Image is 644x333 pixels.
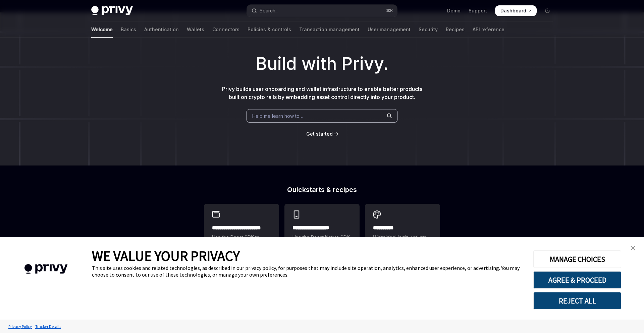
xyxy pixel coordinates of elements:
span: Dashboard [500,7,526,14]
span: ⌘ K [386,8,393,13]
a: Basics [121,21,136,38]
a: Wallets [187,21,204,38]
div: Search... [260,7,278,15]
a: Welcome [91,21,113,38]
a: Connectors [212,21,239,38]
span: Use the React SDK to authenticate a user and create an embedded wallet. [212,233,271,266]
img: close banner [631,246,635,250]
span: Whitelabel login, wallets, and user management with your own UI and branding. [373,233,432,266]
a: Dashboard [495,5,537,16]
a: Get started [306,131,333,137]
a: API reference [473,21,504,38]
a: User management [368,21,411,38]
a: Authentication [144,21,179,38]
a: Transaction management [299,21,360,38]
h1: Build with Privy. [11,51,633,77]
a: close banner [626,241,640,255]
button: Toggle dark mode [542,5,553,16]
h2: Quickstarts & recipes [204,186,440,193]
a: Recipes [446,21,465,38]
span: Get started [306,131,333,137]
a: Privacy Policy [7,321,34,332]
span: Use the React Native SDK to build a mobile app on Solana. [292,233,352,257]
span: WE VALUE YOUR PRIVACY [92,247,240,265]
button: MANAGE CHOICES [533,250,621,268]
button: AGREE & PROCEED [533,271,621,289]
a: Security [419,21,438,38]
a: Policies & controls [248,21,291,38]
a: **** *****Whitelabel login, wallets, and user management with your own UI and branding. [365,204,440,272]
button: REJECT ALL [533,292,621,310]
img: company logo [10,254,82,284]
span: Privy builds user onboarding and wallet infrastructure to enable better products built on crypto ... [222,86,422,100]
a: Demo [447,7,461,14]
a: **** **** **** ***Use the React Native SDK to build a mobile app on Solana. [284,204,360,272]
div: This site uses cookies and related technologies, as described in our privacy policy, for purposes... [92,265,523,278]
a: Tracker Details [34,321,63,332]
button: Open search [247,5,397,17]
span: Help me learn how to… [252,112,303,120]
a: Support [469,7,487,14]
img: dark logo [91,6,133,15]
